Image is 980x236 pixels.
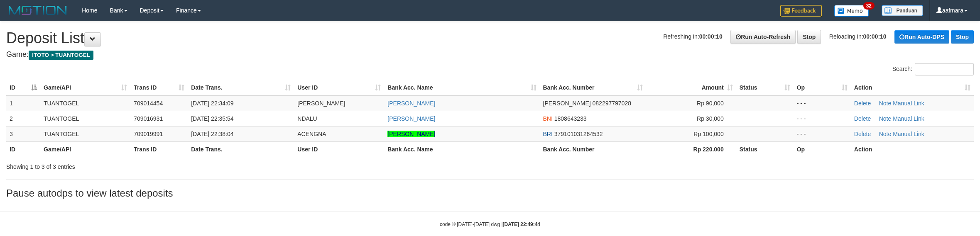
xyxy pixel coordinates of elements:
td: TUANTOGEL [40,95,130,111]
span: 709016931 [134,115,163,122]
th: Amount: activate to sort column ascending [646,80,736,95]
span: [PERSON_NAME] [543,100,591,107]
th: Op [794,141,851,157]
th: Op: activate to sort column ascending [794,80,851,95]
a: Stop [797,30,821,44]
a: Manual Link [893,131,924,137]
img: panduan.png [882,5,923,16]
a: Note [879,115,892,122]
a: Run Auto-Refresh [730,30,796,44]
span: 32 [863,2,875,10]
span: [DATE] 22:34:09 [191,100,233,107]
th: Action: activate to sort column ascending [851,80,974,95]
th: User ID [294,141,384,157]
h1: Deposit List [6,30,974,46]
span: ITOTO > TUANTOGEL [29,51,93,60]
a: Manual Link [893,115,924,122]
td: - - - [794,126,851,141]
a: [PERSON_NAME] [387,131,435,137]
th: Action [851,141,974,157]
span: 709019991 [134,131,163,137]
span: Copy 082297797028 to clipboard [593,100,631,107]
span: NDALU [297,115,317,122]
span: Refreshing in: [663,33,722,40]
a: [PERSON_NAME] [387,115,435,122]
th: ID: activate to sort column descending [6,80,40,95]
th: Rp 220.000 [646,141,736,157]
img: Button%20Memo.svg [834,5,869,17]
span: Rp 90,000 [697,100,724,107]
th: Status: activate to sort column ascending [736,80,794,95]
td: - - - [794,111,851,126]
th: Game/API: activate to sort column ascending [40,80,130,95]
span: BRI [543,131,553,137]
strong: 00:00:10 [863,33,887,40]
a: Delete [854,131,871,137]
a: [PERSON_NAME] [387,100,435,107]
td: 1 [6,95,40,111]
span: Copy 379101031264532 to clipboard [554,131,603,137]
td: 3 [6,126,40,141]
div: Showing 1 to 3 of 3 entries [6,159,402,171]
td: - - - [794,95,851,111]
span: [DATE] 22:38:04 [191,131,233,137]
a: Stop [951,30,974,44]
a: Delete [854,100,871,107]
h4: Game: [6,51,974,59]
th: User ID: activate to sort column ascending [294,80,384,95]
span: ACENGNA [297,131,326,137]
th: Bank Acc. Number [540,141,646,157]
strong: [DATE] 22:49:44 [503,221,540,227]
a: Manual Link [893,100,924,107]
td: 2 [6,111,40,126]
img: MOTION_logo.png [6,4,69,17]
th: Game/API [40,141,130,157]
a: Note [879,100,892,107]
span: [DATE] 22:35:54 [191,115,233,122]
span: Copy 1808643233 to clipboard [554,115,587,122]
th: Date Trans.: activate to sort column ascending [188,80,294,95]
td: TUANTOGEL [40,111,130,126]
th: Bank Acc. Name [384,141,539,157]
input: Search: [915,63,974,75]
th: Trans ID: activate to sort column ascending [130,80,188,95]
th: Trans ID [130,141,188,157]
h3: Pause autodps to view latest deposits [6,188,974,199]
img: Feedback.jpg [780,5,822,17]
span: Rp 100,000 [693,131,723,137]
th: Status [736,141,794,157]
span: Reloading in: [829,33,887,40]
th: Date Trans. [188,141,294,157]
span: 709014454 [134,100,163,107]
a: Run Auto-DPS [894,30,949,44]
a: Note [879,131,892,137]
th: Bank Acc. Number: activate to sort column ascending [540,80,646,95]
a: Delete [854,115,871,122]
span: [PERSON_NAME] [297,100,345,107]
label: Search: [892,63,974,75]
span: BNI [543,115,553,122]
small: code © [DATE]-[DATE] dwg | [440,221,540,227]
th: Bank Acc. Name: activate to sort column ascending [384,80,539,95]
td: TUANTOGEL [40,126,130,141]
th: ID [6,141,40,157]
strong: 00:00:10 [699,33,723,40]
span: Rp 30,000 [697,115,724,122]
